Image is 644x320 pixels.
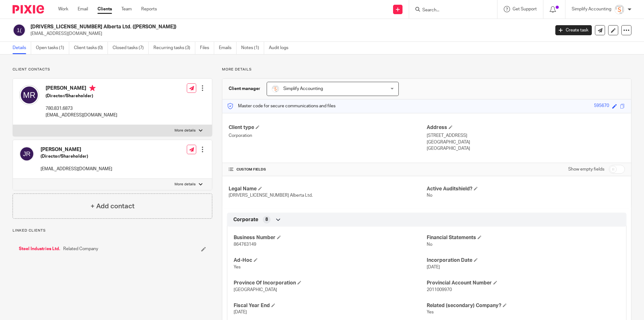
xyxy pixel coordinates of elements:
[121,6,132,12] a: Team
[283,87,323,91] span: Simplify Accounting
[141,6,157,12] a: Reports
[113,42,149,54] a: Closed tasks (7)
[427,310,434,314] span: Yes
[219,42,236,54] a: Emails
[555,25,592,35] a: Create task
[46,112,117,118] p: [EMAIL_ADDRESS][DOMAIN_NAME]
[74,42,108,54] a: Client tasks (0)
[91,201,135,211] h4: + Add contact
[229,86,260,92] h3: Client manager
[422,8,478,13] input: Search
[234,257,427,264] h4: Ad-Hoc
[572,6,611,12] p: Simplify Accounting
[31,31,546,37] p: [EMAIL_ADDRESS][DOMAIN_NAME]
[234,242,256,247] span: 864763149
[13,67,212,72] p: Client contacts
[265,216,268,223] span: 8
[234,302,427,309] h4: Fiscal Year End
[234,310,247,314] span: [DATE]
[234,280,427,286] h4: Province Of Incorporation
[89,85,96,91] i: Primary
[13,5,44,14] img: Pixie
[427,193,432,198] span: No
[222,67,631,72] p: More details
[427,139,625,145] p: [GEOGRAPHIC_DATA]
[427,145,625,152] p: [GEOGRAPHIC_DATA]
[19,85,39,105] img: svg%3E
[427,234,620,241] h4: Financial Statements
[175,182,196,187] p: More details
[46,105,117,112] p: 780.831.6873
[229,193,313,198] span: [DRIVERS_LICENSE_NUMBER] Alberta Ltd.
[13,42,31,54] a: Details
[427,186,625,192] h4: Active Auditshield?
[200,42,214,54] a: Files
[568,166,604,172] label: Show empty fields
[234,288,277,292] span: [GEOGRAPHIC_DATA]
[234,265,241,269] span: Yes
[229,124,427,131] h4: Client type
[229,132,427,139] p: Corporation
[97,6,112,12] a: Clients
[31,24,443,30] h2: [DRIVERS_LICENSE_NUMBER] Alberta Ltd. ([PERSON_NAME])
[614,4,625,14] img: Screenshot%202023-11-29%20141159.png
[234,234,427,241] h4: Business Number
[41,166,112,172] p: [EMAIL_ADDRESS][DOMAIN_NAME]
[427,132,625,139] p: [STREET_ADDRESS]
[427,302,620,309] h4: Related (secondary) Company?
[241,42,264,54] a: Notes (1)
[46,85,117,93] h4: [PERSON_NAME]
[427,265,440,269] span: [DATE]
[513,7,537,11] span: Get Support
[427,257,620,264] h4: Incorporation Date
[229,186,427,192] h4: Legal Name
[58,6,68,12] a: Work
[13,228,212,233] p: Linked clients
[36,42,69,54] a: Open tasks (1)
[63,246,98,252] span: Related Company
[46,93,117,99] h5: (Director/Shareholder)
[41,153,112,160] h5: (Director/Shareholder)
[13,24,26,37] img: svg%3E
[175,128,196,133] p: More details
[594,103,609,110] div: 595670
[427,288,452,292] span: 2011009970
[19,146,34,161] img: svg%3E
[19,246,60,252] a: Steel Industries Ltd.
[78,6,88,12] a: Email
[233,216,258,223] span: Corporate
[269,42,293,54] a: Audit logs
[272,85,279,93] img: Screenshot%202023-11-29%20141159.png
[427,124,625,131] h4: Address
[227,103,336,109] p: Master code for secure communications and files
[229,167,427,172] h4: CUSTOM FIELDS
[427,280,620,286] h4: Provincial Account Number
[427,242,432,247] span: No
[41,146,112,153] h4: [PERSON_NAME]
[153,42,195,54] a: Recurring tasks (3)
